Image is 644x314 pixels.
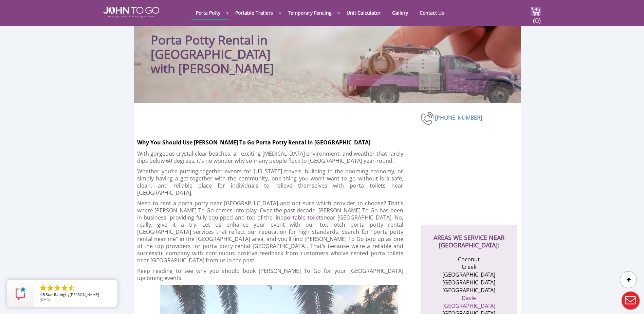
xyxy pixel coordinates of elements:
[531,7,541,16] img: cart a
[436,271,502,279] li: [GEOGRAPHIC_DATA]
[342,6,386,19] a: Unit Calculator
[53,284,61,292] li: 
[436,286,502,294] li: [GEOGRAPHIC_DATA]
[334,40,517,103] img: Truck
[70,292,99,297] span: [PERSON_NAME]
[137,267,404,282] p: Keep reading to see why you should book [PERSON_NAME] To Go for your [GEOGRAPHIC_DATA] upcoming e...
[68,284,76,292] li: 
[462,294,476,302] a: Davie
[151,15,370,76] h1: Porta Potty Rental in [GEOGRAPHIC_DATA] with [PERSON_NAME]
[14,286,27,300] img: Review Rating
[421,111,435,126] img: phone-number
[283,6,337,19] a: Temporary Fencing
[103,7,159,18] img: JOHN to go
[436,256,502,263] li: Coconut
[137,150,404,164] p: With gorgeous crystal clear beaches, an exciting [MEDICAL_DATA] environment, and weather that rar...
[533,11,541,25] span: (0)
[40,297,52,302] span: [DATE]
[137,200,404,264] p: Need to rent a porta potty near [GEOGRAPHIC_DATA] and not sure which provider to choose? That’s w...
[427,225,511,249] h2: AREAS WE SERVICE NEAR [GEOGRAPHIC_DATA]:
[39,284,47,292] li: 
[46,284,54,292] li: 
[283,214,324,221] a: portable toilets
[40,293,112,297] span: by
[387,6,413,19] a: Gallery
[436,263,502,271] li: Creek
[191,6,225,19] a: Porta Potty
[40,292,45,297] span: 4.5
[137,168,404,196] p: Whether you’re putting together events for [US_STATE] travels, building in the booming economy, o...
[415,6,449,19] a: Contact Us
[137,135,421,147] h2: Why You Should Use [PERSON_NAME] To Go Porta Potty Rental in [GEOGRAPHIC_DATA]
[435,114,482,121] a: [PHONE_NUMBER]
[46,292,65,297] span: Star Rating
[617,287,644,314] button: Live Chat
[60,284,69,292] li: 
[442,302,495,310] a: [GEOGRAPHIC_DATA]
[230,6,278,19] a: Portable Trailers
[436,279,502,286] li: [GEOGRAPHIC_DATA]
